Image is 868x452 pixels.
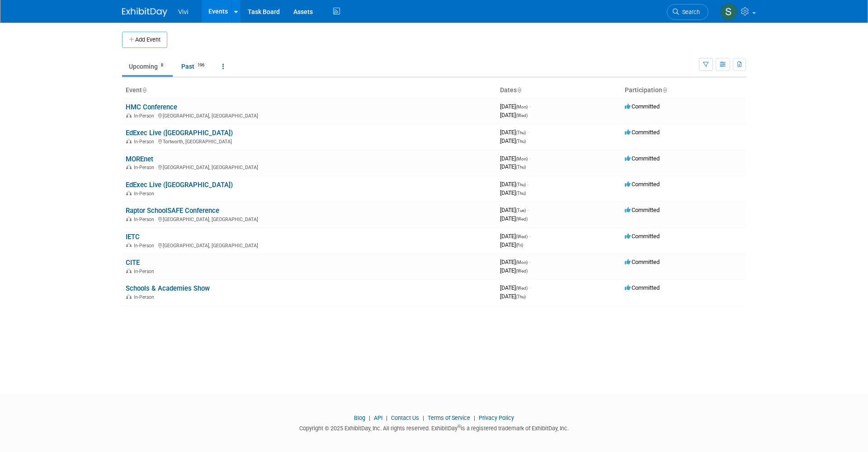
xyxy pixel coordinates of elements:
[529,284,530,291] span: -
[134,191,157,197] span: In-Person
[500,207,528,213] span: [DATE]
[500,241,523,248] span: [DATE]
[126,294,132,299] img: In-Person Event
[126,215,493,222] div: [GEOGRAPHIC_DATA], [GEOGRAPHIC_DATA]
[527,129,528,136] span: -
[516,243,523,248] span: (Fri)
[621,83,746,98] th: Participation
[134,243,157,249] span: In-Person
[516,182,526,187] span: (Thu)
[516,130,526,135] span: (Thu)
[720,3,737,20] img: Sara Membreno
[517,86,521,94] a: Sort by Start Date
[126,113,132,118] img: In-Person Event
[625,181,660,188] span: Committed
[625,259,660,265] span: Committed
[529,259,530,265] span: -
[126,268,132,273] img: In-Person Event
[126,217,132,221] img: In-Person Event
[516,260,528,265] span: (Mon)
[516,104,528,109] span: (Mon)
[500,284,530,291] span: [DATE]
[126,207,219,215] a: Raptor SchoolSAFE Conference
[516,191,526,196] span: (Thu)
[679,9,700,15] span: Search
[354,414,365,421] a: Blog
[625,129,660,136] span: Committed
[516,217,528,221] span: (Wed)
[126,139,132,143] img: In-Person Event
[516,286,528,291] span: (Wed)
[529,103,530,110] span: -
[126,243,132,247] img: In-Person Event
[500,189,526,196] span: [DATE]
[134,139,157,145] span: In-Person
[195,62,207,69] span: 196
[126,163,493,170] div: [GEOGRAPHIC_DATA], [GEOGRAPHIC_DATA]
[126,181,233,189] a: EdExec Live ([GEOGRAPHIC_DATA])
[134,217,157,222] span: In-Person
[500,215,528,222] span: [DATE]
[527,207,528,213] span: -
[625,155,660,162] span: Committed
[516,156,528,161] span: (Mon)
[479,414,514,421] a: Privacy Policy
[500,163,526,170] span: [DATE]
[516,268,528,273] span: (Wed)
[500,181,528,188] span: [DATE]
[500,267,528,274] span: [DATE]
[516,234,528,239] span: (Wed)
[374,414,382,421] a: API
[516,294,526,299] span: (Thu)
[367,414,373,421] span: |
[420,414,426,421] span: |
[500,112,528,118] span: [DATE]
[527,181,528,188] span: -
[384,414,390,421] span: |
[516,165,526,169] span: (Thu)
[126,103,177,111] a: HMC Conference
[126,129,233,137] a: EdExec Live ([GEOGRAPHIC_DATA])
[500,129,528,136] span: [DATE]
[662,86,667,94] a: Sort by Participation Type
[625,233,660,240] span: Committed
[122,83,496,98] th: Event
[500,155,530,162] span: [DATE]
[126,284,210,292] a: Schools & Academies Show
[142,86,146,94] a: Sort by Event Name
[472,414,477,421] span: |
[134,294,157,300] span: In-Person
[122,58,173,75] a: Upcoming8
[500,103,530,110] span: [DATE]
[500,137,526,144] span: [DATE]
[625,284,660,291] span: Committed
[126,259,140,267] a: CITE
[175,58,214,75] a: Past196
[529,155,530,162] span: -
[126,112,493,119] div: [GEOGRAPHIC_DATA], [GEOGRAPHIC_DATA]
[134,268,157,274] span: In-Person
[122,32,167,48] button: Add Event
[516,139,526,144] span: (Thu)
[134,113,157,119] span: In-Person
[529,233,530,240] span: -
[516,208,526,213] span: (Tue)
[500,233,530,240] span: [DATE]
[158,62,166,69] span: 8
[496,83,621,98] th: Dates
[625,103,660,110] span: Committed
[500,259,530,265] span: [DATE]
[428,414,470,421] a: Terms of Service
[126,191,132,195] img: In-Person Event
[516,113,528,118] span: (Wed)
[391,414,419,421] a: Contact Us
[667,4,708,20] a: Search
[126,155,153,163] a: MOREnet
[126,241,493,249] div: [GEOGRAPHIC_DATA], [GEOGRAPHIC_DATA]
[122,8,167,17] img: ExhibitDay
[134,165,157,170] span: In-Person
[500,293,526,300] span: [DATE]
[458,424,461,429] sup: ®
[126,137,493,145] div: Tortworth, [GEOGRAPHIC_DATA]
[625,207,660,213] span: Committed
